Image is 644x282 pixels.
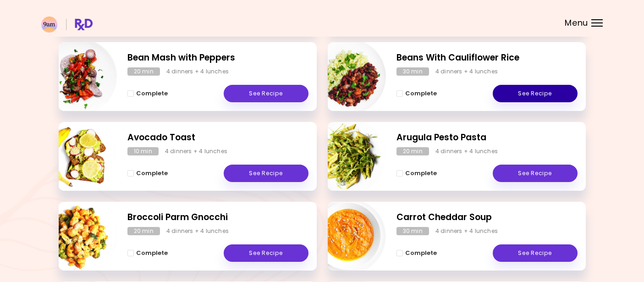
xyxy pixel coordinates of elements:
a: See Recipe - Avocado Toast [224,165,308,182]
div: 30 min [396,227,429,235]
a: See Recipe - Carrot Cheddar Soup [493,244,578,262]
button: Complete - Bean Mash with Peppers [127,88,168,99]
button: Complete - Avocado Toast [127,168,168,179]
div: 4 dinners + 4 lunches [435,227,498,235]
span: Complete [136,90,168,97]
div: 20 min [396,147,429,155]
img: Info - Broccoli Parm Gnocchi [41,198,117,274]
h2: Beans With Cauliflower Rice [396,51,578,65]
div: 10 min [127,147,159,155]
span: Complete [136,170,168,177]
div: 30 min [396,67,429,76]
img: Info - Beans With Cauliflower Rice [310,39,386,115]
img: Info - Bean Mash with Peppers [41,39,117,115]
div: 4 dinners + 4 lunches [435,67,498,76]
img: Info - Carrot Cheddar Soup [310,198,386,274]
h2: Arugula Pesto Pasta [396,131,578,144]
img: RxDiet [41,17,93,33]
span: Complete [405,90,437,97]
div: 20 min [127,227,160,235]
h2: Broccoli Parm Gnocchi [127,211,308,224]
span: Complete [405,249,437,257]
h2: Carrot Cheddar Soup [396,211,578,224]
span: Complete [405,170,437,177]
div: 4 dinners + 4 lunches [166,67,229,76]
a: See Recipe - Beans With Cauliflower Rice [493,85,578,102]
span: Menu [565,19,588,27]
div: 20 min [127,67,160,76]
button: Complete - Beans With Cauliflower Rice [396,88,437,99]
div: 4 dinners + 4 lunches [435,147,498,155]
span: Complete [136,249,168,257]
button: Complete - Broccoli Parm Gnocchi [127,248,168,259]
a: See Recipe - Broccoli Parm Gnocchi [224,244,308,262]
img: Info - Arugula Pesto Pasta [310,118,386,194]
h2: Bean Mash with Peppers [127,51,308,65]
h2: Avocado Toast [127,131,308,144]
button: Complete - Arugula Pesto Pasta [396,168,437,179]
a: See Recipe - Bean Mash with Peppers [224,85,308,102]
button: Complete - Carrot Cheddar Soup [396,248,437,259]
img: Info - Avocado Toast [41,118,117,194]
a: See Recipe - Arugula Pesto Pasta [493,165,578,182]
div: 4 dinners + 4 lunches [166,227,229,235]
div: 4 dinners + 4 lunches [165,147,227,155]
